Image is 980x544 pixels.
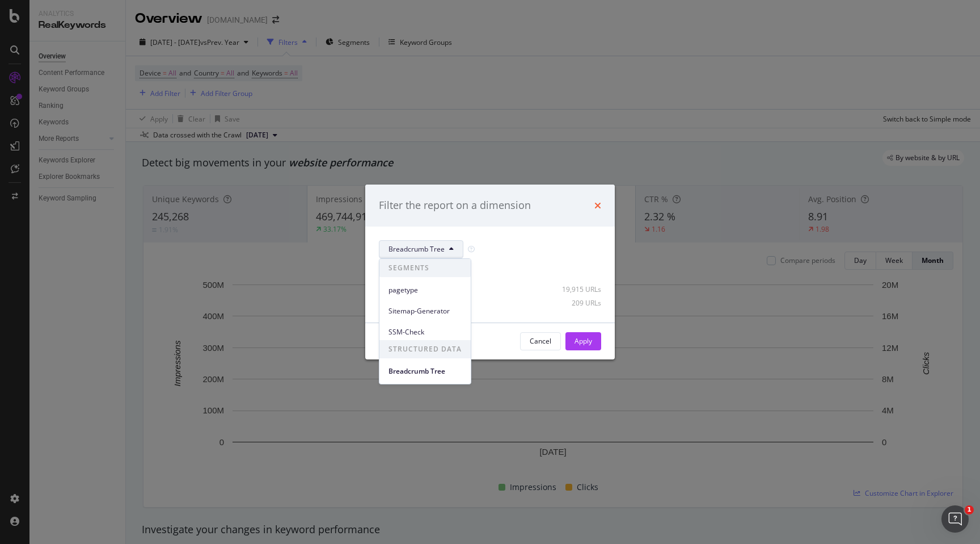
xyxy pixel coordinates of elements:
span: Breadcrumb Tree [388,244,445,254]
span: SEGMENTS [379,259,471,277]
span: SSM-Check [388,327,462,337]
button: Breadcrumb Tree [379,240,463,258]
div: Select all data available [379,267,601,277]
span: Sitemap-Generator [388,306,462,316]
button: Cancel [520,332,561,350]
div: 209 URLs [546,298,601,308]
span: STRUCTURED DATA [379,340,471,358]
div: Filter the report on a dimension [379,198,531,213]
span: Breadcrumb Tree [388,366,462,376]
span: 1 [965,505,974,514]
iframe: Intercom live chat [941,505,969,533]
div: Apply [575,336,592,346]
button: Apply [565,332,601,350]
span: pagetype [388,285,462,295]
div: Cancel [530,336,551,346]
div: modal [365,185,615,359]
div: 19,915 URLs [546,284,601,294]
div: times [594,198,601,213]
